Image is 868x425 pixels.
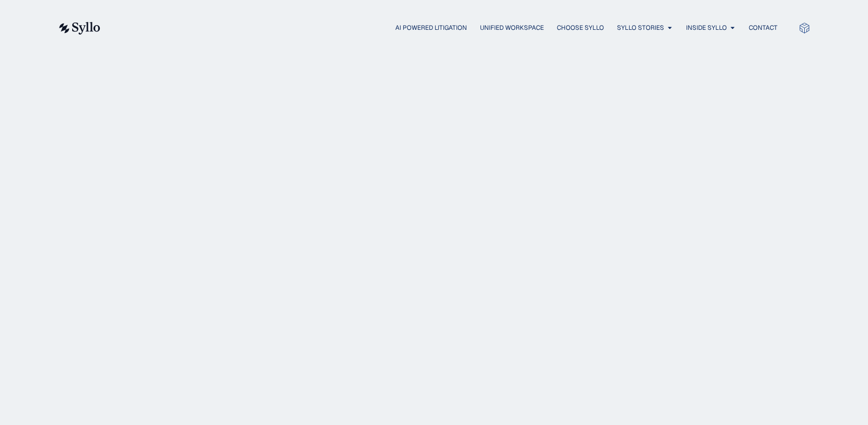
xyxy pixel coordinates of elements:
[686,23,727,32] a: Inside Syllo
[395,23,467,32] a: AI Powered Litigation
[58,22,100,35] img: syllo
[557,23,604,32] a: Choose Syllo
[121,23,778,33] div: Menu Toggle
[121,23,778,33] nav: Menu
[749,23,778,32] a: Contact
[617,23,664,32] a: Syllo Stories
[480,23,544,32] a: Unified Workspace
